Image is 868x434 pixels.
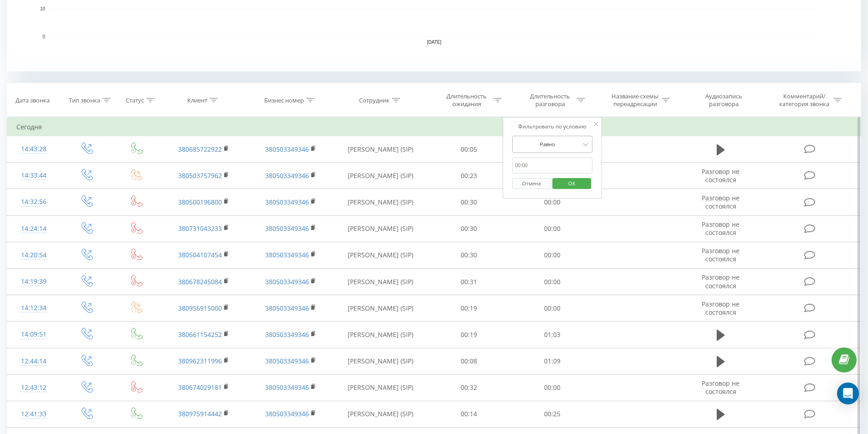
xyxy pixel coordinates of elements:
td: 00:00 [511,269,594,295]
a: 380500196800 [178,198,222,206]
span: Разговор не состоялся [702,246,740,263]
text: 0 [42,34,45,39]
td: 00:19 [427,322,511,348]
button: OK [552,178,591,189]
td: 00:08 [427,348,511,374]
td: 00:00 [511,374,594,401]
div: 12:44:14 [16,352,51,370]
a: 380504107454 [178,250,222,259]
td: [PERSON_NAME] (SIP) [334,295,427,322]
a: 380503349346 [265,409,309,418]
div: 14:12:34 [16,299,51,317]
td: [PERSON_NAME] (SIP) [334,215,427,242]
td: Сегодня [7,118,861,136]
div: 12:41:33 [16,405,51,423]
div: 12:43:12 [16,379,51,397]
a: 380503349346 [265,383,309,392]
a: 380503349346 [265,250,309,259]
span: OK [559,176,585,190]
a: 380661154252 [178,330,222,339]
span: Разговор не состоялся [702,167,740,184]
td: 01:03 [511,322,594,348]
a: 380503349346 [265,277,309,286]
div: Клиент [187,97,207,104]
span: Разговор не состоялся [702,194,740,210]
td: [PERSON_NAME] (SIP) [334,401,427,427]
td: 00:30 [427,242,511,268]
div: Тип звонка [69,97,100,104]
a: 380956915000 [178,304,222,312]
span: Разговор не состоялся [702,273,740,290]
a: 380503349346 [265,304,309,312]
text: [DATE] [427,40,442,45]
a: 380678245084 [178,277,222,286]
div: Статус [126,97,144,104]
div: Open Intercom Messenger [837,383,859,404]
td: 00:25 [511,401,594,427]
div: Сотрудник [359,97,390,104]
td: [PERSON_NAME] (SIP) [334,242,427,268]
div: 14:09:51 [16,326,51,343]
td: 00:14 [427,401,511,427]
td: 00:23 [427,163,511,189]
a: 380685722922 [178,145,222,153]
a: 380503349346 [265,198,309,206]
td: [PERSON_NAME] (SIP) [334,136,427,163]
input: 00:00 [512,158,592,174]
a: 380503349346 [265,171,309,180]
td: [PERSON_NAME] (SIP) [334,348,427,374]
button: Отмена [512,178,551,189]
td: [PERSON_NAME] (SIP) [334,189,427,215]
a: 380503757962 [178,171,222,180]
a: 380503349346 [265,224,309,233]
div: 14:19:39 [16,273,51,291]
a: 380503349346 [265,330,309,339]
td: [PERSON_NAME] (SIP) [334,269,427,295]
div: Аудиозапись разговора [694,92,753,108]
a: 380962311996 [178,357,222,365]
div: Длительность ожидания [442,92,491,108]
td: 00:05 [427,136,511,163]
td: 01:09 [511,348,594,374]
td: [PERSON_NAME] (SIP) [334,163,427,189]
span: Разговор не состоялся [702,300,740,317]
span: Разговор не состоялся [702,220,740,237]
div: Название схемы переадресации [611,92,659,108]
div: Дата звонка [15,97,50,104]
td: [PERSON_NAME] (SIP) [334,374,427,401]
a: 380731043233 [178,224,222,233]
td: 00:00 [511,242,594,268]
div: Бизнес номер [264,97,304,104]
td: [PERSON_NAME] (SIP) [334,322,427,348]
div: Комментарий/категория звонка [778,92,831,108]
td: 00:30 [427,215,511,242]
div: 14:24:14 [16,220,51,238]
div: 14:32:56 [16,193,51,211]
div: Длительность разговора [526,92,575,108]
td: 00:31 [427,269,511,295]
td: 00:00 [511,295,594,322]
td: 00:00 [511,215,594,242]
text: 10 [40,6,46,11]
a: 380503349346 [265,145,309,153]
td: 00:32 [427,374,511,401]
div: 14:33:44 [16,167,51,184]
td: 00:00 [511,189,594,215]
a: 380674029181 [178,383,222,392]
div: 14:20:54 [16,246,51,264]
div: Фильтровать по условию [512,122,592,131]
div: 14:43:28 [16,140,51,158]
td: 00:30 [427,189,511,215]
a: 380503349346 [265,357,309,365]
span: Разговор не состоялся [702,379,740,396]
td: 00:19 [427,295,511,322]
a: 380975914442 [178,409,222,418]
